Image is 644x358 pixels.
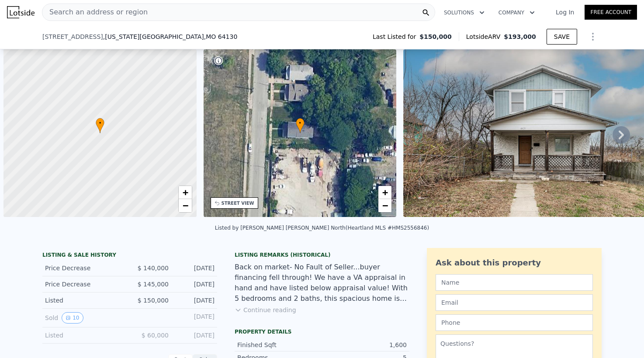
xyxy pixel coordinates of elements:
div: • [96,118,104,133]
div: [DATE] [176,331,215,340]
span: , [US_STATE][GEOGRAPHIC_DATA] [103,32,237,41]
div: Ask about this property [436,257,593,269]
div: Listing Remarks (Historical) [235,251,409,258]
div: Property details [235,328,409,335]
input: Phone [436,314,593,331]
span: $ 140,000 [138,265,169,272]
input: Name [436,274,593,291]
button: View historical data [62,312,83,324]
span: − [382,200,388,211]
span: Lotside ARV [466,32,504,41]
span: • [296,119,305,127]
span: $ 150,000 [138,297,169,304]
div: Finished Sqft [237,341,322,349]
div: Price Decrease [45,280,123,289]
button: Continue reading [235,306,296,314]
button: Solutions [437,5,492,21]
a: Zoom in [179,186,192,199]
img: Lotside [7,6,35,18]
div: [DATE] [176,312,215,324]
span: + [382,187,388,198]
button: Company [492,5,542,21]
span: Search an address or region [42,7,148,17]
a: Free Account [585,5,637,20]
span: , MO 64130 [204,33,238,40]
div: Listed by [PERSON_NAME] [PERSON_NAME] North (Heartland MLS #HMS2556846) [215,225,429,231]
div: LISTING & SALE HISTORY [42,251,217,260]
div: Listed [45,296,123,305]
span: − [182,200,188,211]
div: STREET VIEW [222,200,254,207]
div: [DATE] [176,296,215,305]
div: Sold [45,312,123,324]
div: Back on market- No Fault of Seller...buyer financing fell through! We have a VA appraisal in hand... [235,262,409,304]
a: Zoom out [179,199,192,212]
span: • [96,119,104,127]
div: • [296,118,305,133]
div: [DATE] [176,264,215,272]
button: Show Options [584,28,602,45]
span: $193,000 [504,33,536,40]
a: Zoom out [378,199,391,212]
span: $150,000 [419,32,452,41]
span: [STREET_ADDRESS] [42,32,103,41]
div: Listed [45,331,123,340]
span: $ 145,000 [138,281,169,288]
a: Zoom in [378,186,391,199]
span: $ 60,000 [142,332,169,339]
div: Price Decrease [45,264,123,272]
a: Log In [545,8,585,17]
span: + [182,187,188,198]
div: 1,600 [322,341,407,349]
input: Email [436,294,593,311]
button: SAVE [547,29,577,45]
span: Last Listed for [373,32,419,41]
div: [DATE] [176,280,215,289]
